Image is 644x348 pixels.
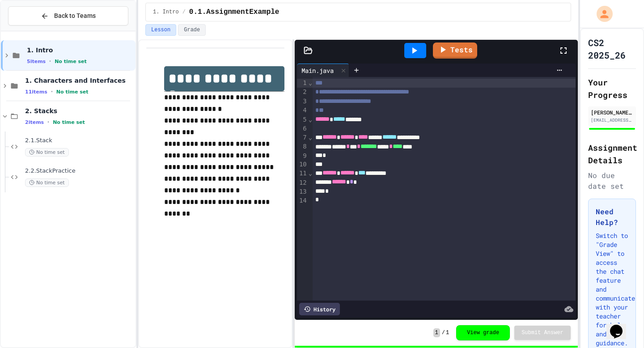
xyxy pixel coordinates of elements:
[433,328,440,337] span: 1
[587,4,615,24] div: My Account
[25,137,134,144] span: 2.1.Stack
[297,79,308,88] div: 1
[297,178,308,187] div: 12
[297,64,349,77] div: Main.java
[596,231,628,348] p: Switch to "Grade View" to access the chat feature and communicate with your teacher for help and ...
[297,169,308,178] div: 11
[297,160,308,169] div: 10
[297,124,308,133] div: 6
[47,119,49,126] span: •
[297,66,338,75] div: Main.java
[153,8,179,16] span: 1. Intro
[297,115,308,124] div: 5
[308,134,313,141] span: Fold line
[433,42,477,59] a: Tests
[299,303,340,315] div: History
[297,88,308,97] div: 2
[145,24,176,36] button: Lesson
[51,88,53,95] span: •
[514,326,571,340] button: Submit Answer
[25,148,69,157] span: No time set
[521,329,563,336] span: Submit Answer
[591,108,633,116] div: [PERSON_NAME] [PERSON_NAME]
[588,76,636,101] h2: Your Progress
[178,24,206,36] button: Grade
[27,59,46,64] span: 5 items
[8,6,128,25] button: Back to Teams
[588,141,636,166] h2: Assignment Details
[25,178,69,187] span: No time set
[297,97,308,106] div: 3
[588,36,636,61] h1: CS2 2025_26
[189,7,280,17] span: 0.1.AssignmentExample
[308,79,313,86] span: Fold line
[53,119,85,125] span: No time set
[596,206,628,228] h3: Need Help?
[49,58,51,65] span: •
[27,46,134,54] span: 1. Intro
[25,107,134,115] span: 2. Stacks
[25,167,134,175] span: 2.2.StackPractice
[442,329,445,336] span: /
[55,59,87,64] span: No time set
[297,106,308,115] div: 4
[25,76,134,85] span: 1. Characters and Interfaces
[54,11,96,21] span: Back to Teams
[25,119,44,125] span: 2 items
[308,116,313,123] span: Fold line
[297,142,308,151] div: 8
[606,312,635,339] iframe: chat widget
[297,133,308,142] div: 7
[456,325,510,340] button: View grade
[297,196,308,205] div: 14
[308,170,313,177] span: Fold line
[25,89,47,95] span: 11 items
[56,89,89,95] span: No time set
[182,8,186,16] span: /
[591,117,633,123] div: [EMAIL_ADDRESS][DOMAIN_NAME]
[446,329,449,336] span: 1
[588,170,636,191] div: No due date set
[297,152,308,161] div: 9
[297,187,308,196] div: 13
